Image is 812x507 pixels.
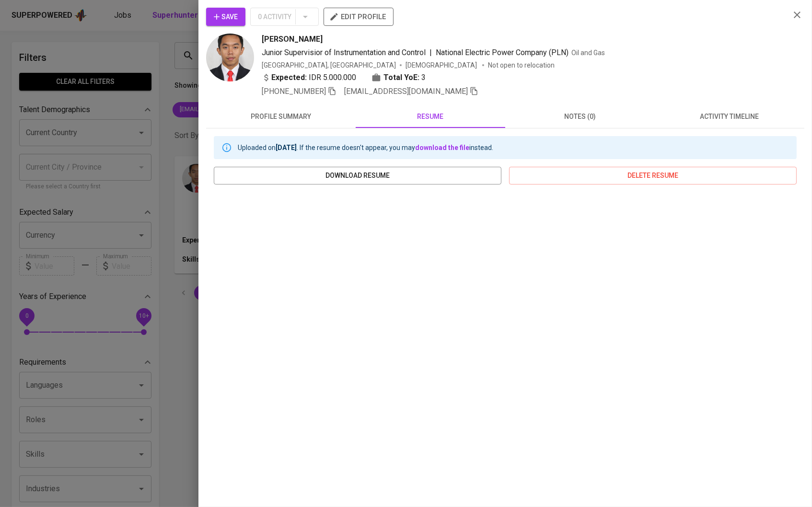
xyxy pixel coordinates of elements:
b: Total YoE: [383,72,419,83]
span: delete resume [517,170,789,182]
a: edit profile [324,12,394,20]
div: [GEOGRAPHIC_DATA], [GEOGRAPHIC_DATA] [262,60,396,70]
div: Uploaded on . If the resume doesn't appear, you may instead. [238,139,493,156]
p: Not open to relocation [488,60,555,70]
button: delete resume [509,167,797,184]
span: [PERSON_NAME] [262,34,323,45]
span: National Electric Power Company (PLN) [436,48,568,57]
span: resume [361,111,499,123]
span: [PHONE_NUMBER] [262,87,326,96]
span: [EMAIL_ADDRESS][DOMAIN_NAME] [344,87,468,96]
span: [DEMOGRAPHIC_DATA] [406,60,478,70]
span: edit profile [331,11,386,23]
button: edit profile [324,8,394,26]
button: Save [206,8,245,26]
span: activity timeline [661,111,799,123]
span: Save [214,11,238,23]
span: 3 [421,72,426,83]
span: download resume [221,170,494,182]
span: Oil and Gas [571,49,605,57]
span: Junior Supervisior of Instrumentation and Control [262,48,426,57]
button: download resume [214,167,501,184]
iframe: ca3f08a71003636c9b6068936aceeb7d.pdf [214,192,797,480]
div: IDR 5.000.000 [262,72,356,83]
img: 77274a72eb6b91df986c1ddc1489ec2d.jpg [206,34,254,81]
b: Expected: [271,72,307,83]
span: | [429,47,432,58]
span: notes (0) [511,111,649,123]
span: profile summary [212,111,350,123]
a: download the file [415,144,469,151]
b: [DATE] [276,144,297,151]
